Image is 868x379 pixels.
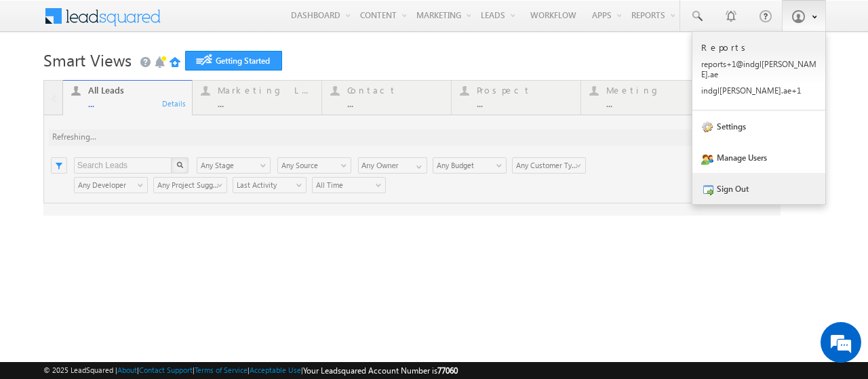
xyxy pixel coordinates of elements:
p: Reports [701,41,816,53]
span: © 2025 LeadSquared | | | | | [43,364,458,377]
a: About [117,365,137,374]
a: Settings [692,111,825,142]
p: indgl [PERSON_NAME]. ae+1 [701,85,816,96]
a: Terms of Service [195,365,248,374]
p: repor ts+1@ indgl [PERSON_NAME]. ae [701,59,816,79]
span: Your Leadsquared Account Number is [303,365,458,376]
span: Smart Views [43,49,132,71]
a: Acceptable Use [250,365,301,374]
span: 77060 [437,365,458,376]
a: Reports reports+1@indgl[PERSON_NAME].ae indgl[PERSON_NAME].ae+1 [692,32,825,111]
a: Sign Out [692,173,825,204]
a: Contact Support [139,365,193,374]
a: Getting Started [185,51,282,71]
a: Manage Users [692,142,825,173]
